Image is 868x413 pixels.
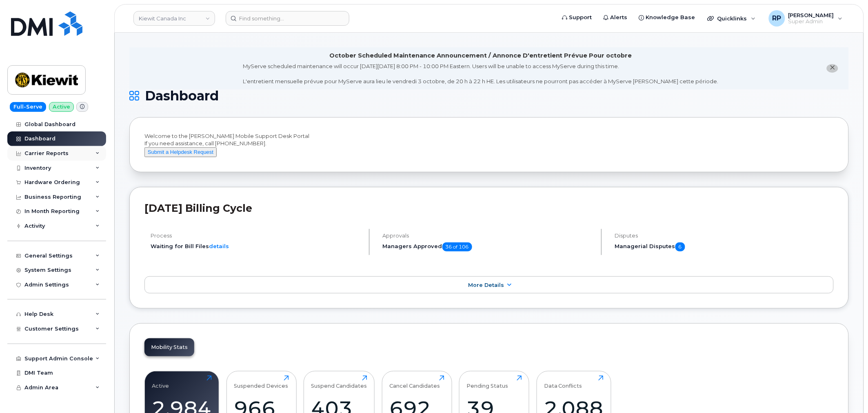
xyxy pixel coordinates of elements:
h2: [DATE] Billing Cycle [144,202,834,214]
span: 36 of 106 [442,242,472,251]
h5: Managers Approved [383,242,594,251]
iframe: Messenger Launcher [832,377,862,407]
button: Submit a Helpdesk Request [144,147,217,158]
span: Dashboard [145,90,219,102]
div: Suspended Devices [234,375,288,389]
span: 6 [675,242,685,251]
a: details [209,243,229,249]
div: October Scheduled Maintenance Announcement / Annonce D'entretient Prévue Pour octobre [329,51,632,60]
li: Waiting for Bill Files [151,242,362,250]
div: MyServe scheduled maintenance will occur [DATE][DATE] 8:00 PM - 10:00 PM Eastern. Users will be u... [243,62,719,85]
h4: Approvals [383,233,594,239]
h4: Process [151,233,362,239]
span: More Details [468,282,504,288]
h4: Disputes [615,233,834,239]
button: close notification [827,64,838,73]
div: Pending Status [467,375,508,389]
h5: Managerial Disputes [615,242,834,251]
div: Suspend Candidates [311,375,367,389]
div: Welcome to the [PERSON_NAME] Mobile Support Desk Portal If you need assistance, call [PHONE_NUMBER]. [144,132,834,158]
div: Active [152,375,169,389]
div: Cancel Candidates [389,375,440,389]
div: Data Conflicts [544,375,582,389]
a: Submit a Helpdesk Request [144,149,217,155]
